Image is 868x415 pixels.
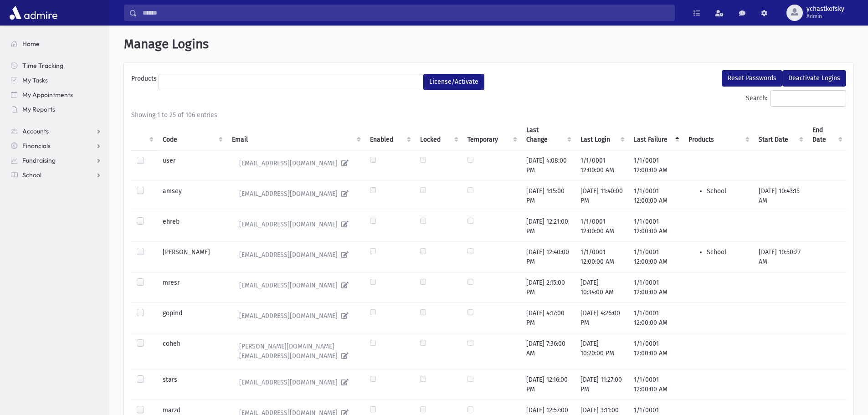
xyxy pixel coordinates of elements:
th: Last Login : activate to sort column ascending [575,120,628,150]
a: [EMAIL_ADDRESS][DOMAIN_NAME] [232,278,359,293]
td: 1/1/0001 12:00:00 AM [575,150,628,180]
span: Admin [806,13,844,20]
label: Search: [746,90,846,107]
span: Financials [22,142,51,150]
span: Time Tracking [22,61,63,70]
th: Last Change : activate to sort column ascending [521,120,575,150]
td: [DATE] 12:40:00 PM [521,241,575,272]
td: 1/1/0001 12:00:00 AM [628,302,683,333]
label: Products [131,74,159,87]
td: amsey [157,180,226,211]
td: [DATE] 10:50:27 AM [753,241,807,272]
li: School [707,186,748,196]
td: ehreb [157,211,226,241]
span: My Appointments [22,91,73,99]
td: 1/1/0001 12:00:00 AM [628,272,683,302]
th: Temporary : activate to sort column ascending [462,120,521,150]
img: AdmirePro [7,4,60,22]
a: [EMAIL_ADDRESS][DOMAIN_NAME] [232,247,359,262]
td: [DATE] 10:34:00 AM [575,272,628,302]
td: [DATE] 4:17:00 PM [521,302,575,333]
td: user [157,150,226,180]
span: School [22,171,41,179]
a: [EMAIL_ADDRESS][DOMAIN_NAME] [232,217,359,232]
td: [DATE] 1:15:00 PM [521,180,575,211]
li: School [707,247,748,257]
span: Home [22,40,40,48]
a: [EMAIL_ADDRESS][DOMAIN_NAME] [232,375,359,390]
td: [DATE] 11:40:00 PM [575,180,628,211]
td: [PERSON_NAME] [157,241,226,272]
a: Fundraising [4,153,109,168]
button: Deactivate Logins [782,70,846,87]
td: [DATE] 12:16:00 PM [521,369,575,400]
span: Accounts [22,127,49,135]
span: My Reports [22,105,55,113]
a: [EMAIL_ADDRESS][DOMAIN_NAME] [232,308,359,323]
td: coheh [157,333,226,369]
button: Reset Passwords [722,70,782,87]
th: Code : activate to sort column ascending [157,120,226,150]
td: [DATE] 12:21:00 PM [521,211,575,241]
a: My Reports [4,102,109,117]
td: 1/1/0001 12:00:00 AM [628,333,683,369]
a: Financials [4,138,109,153]
span: My Tasks [22,76,48,84]
th: Enabled : activate to sort column ascending [365,120,415,150]
td: 1/1/0001 12:00:00 AM [575,241,628,272]
td: [DATE] 4:26:00 PM [575,302,628,333]
button: License/Activate [423,74,484,90]
th: Products : activate to sort column ascending [683,120,753,150]
a: Accounts [4,124,109,138]
span: ychastkofsky [806,5,844,13]
div: Showing 1 to 25 of 106 entries [131,110,846,120]
td: 1/1/0001 12:00:00 AM [628,150,683,180]
td: 1/1/0001 12:00:00 AM [628,211,683,241]
th: Email : activate to sort column ascending [226,120,365,150]
a: School [4,168,109,182]
td: 1/1/0001 12:00:00 AM [628,369,683,400]
td: [DATE] 11:27:00 PM [575,369,628,400]
th: Locked : activate to sort column ascending [415,120,462,150]
a: [EMAIL_ADDRESS][DOMAIN_NAME] [232,186,359,201]
a: My Appointments [4,87,109,102]
th: Last Failure : activate to sort column descending [628,120,683,150]
td: stars [157,369,226,400]
th: End Date : activate to sort column ascending [807,120,846,150]
td: [DATE] 10:20:00 PM [575,333,628,369]
td: gopind [157,302,226,333]
td: 1/1/0001 12:00:00 AM [575,211,628,241]
th: Start Date : activate to sort column ascending [753,120,807,150]
td: [DATE] 2:15:00 PM [521,272,575,302]
h1: Manage Logins [124,36,853,52]
td: 1/1/0001 12:00:00 AM [628,241,683,272]
a: [PERSON_NAME][DOMAIN_NAME][EMAIL_ADDRESS][DOMAIN_NAME] [232,339,359,364]
td: [DATE] 7:36:00 AM [521,333,575,369]
td: [DATE] 4:08:00 PM [521,150,575,180]
td: 1/1/0001 12:00:00 AM [628,180,683,211]
a: Time Tracking [4,58,109,73]
span: Fundraising [22,156,56,164]
th: : activate to sort column ascending [131,120,157,150]
a: My Tasks [4,73,109,87]
input: Search: [770,90,846,107]
td: [DATE] 10:43:15 AM [753,180,807,211]
input: Search [137,5,674,21]
td: mresr [157,272,226,302]
a: [EMAIL_ADDRESS][DOMAIN_NAME] [232,156,359,171]
a: Home [4,36,109,51]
